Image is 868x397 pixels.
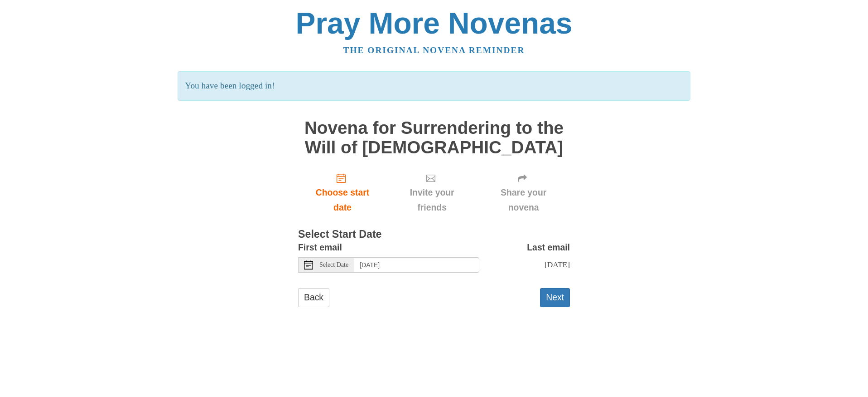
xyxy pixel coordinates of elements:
a: Choose start date [298,166,387,220]
p: You have been logged in! [178,71,690,101]
h1: Novena for Surrendering to the Will of [DEMOGRAPHIC_DATA] [298,118,570,157]
h3: Select Start Date [298,229,570,240]
span: [DATE] [545,260,570,269]
span: Share your novena [486,185,561,215]
a: Pray More Novenas [296,6,573,40]
button: Next [540,288,570,307]
label: Last email [527,240,570,255]
div: Click "Next" to confirm your start date first. [477,166,570,220]
label: First email [298,240,342,255]
span: Select Date [319,262,348,268]
a: Back [298,288,329,307]
span: Invite your friends [396,185,468,215]
span: Choose start date [307,185,378,215]
a: The original novena reminder [343,45,525,55]
div: Click "Next" to confirm your start date first. [387,166,477,220]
